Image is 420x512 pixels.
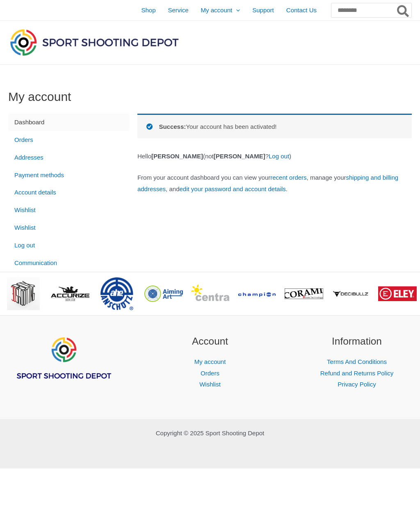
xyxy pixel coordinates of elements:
strong: Success: [159,123,186,130]
a: Terms And Conditions [327,358,387,365]
nav: Account [147,356,273,391]
a: Payment methods [8,166,129,184]
a: Wishlist [8,201,129,219]
a: Orders [8,131,129,149]
h2: Information [294,334,420,349]
div: Your account has been activated! [137,114,412,139]
p: Hello (not ? ) [137,151,412,162]
a: Dashboard [8,114,129,131]
a: Refund and Returns Policy [320,370,393,377]
img: brand logo [378,286,417,302]
h2: Account [147,334,273,349]
a: edit your password and account details [179,185,285,192]
p: From your account dashboard you can view your , manage your , and . [137,172,412,195]
strong: [PERSON_NAME] [151,153,203,160]
h1: My account [8,89,412,104]
strong: [PERSON_NAME] [214,153,265,160]
a: Orders [201,370,219,377]
a: recent orders [270,174,306,181]
a: Log out [8,236,129,254]
a: Wishlist [8,219,129,237]
aside: Footer Widget 2 [147,334,273,390]
img: Sport Shooting Depot [8,27,180,57]
a: Communication [8,254,129,272]
a: Log out [269,153,289,160]
a: Wishlist [199,381,221,388]
nav: Account pages [8,114,129,272]
a: My account [194,358,226,365]
a: Addresses [8,149,129,166]
button: Search [395,3,411,17]
a: Account details [8,184,129,201]
a: Privacy Policy [338,381,376,388]
nav: Information [294,356,420,391]
aside: Footer Widget 3 [294,334,420,390]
